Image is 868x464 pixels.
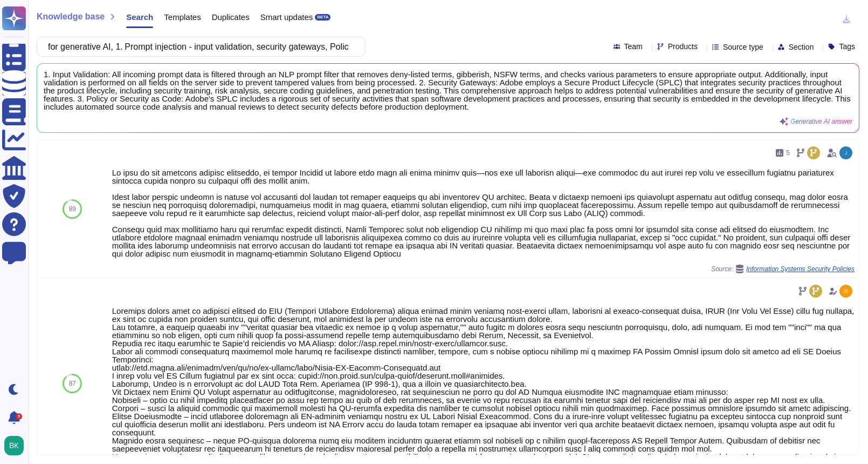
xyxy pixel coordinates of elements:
span: Duplicates [212,13,250,21]
span: Products [668,43,698,50]
span: Source type [723,43,763,51]
img: user [4,436,24,455]
img: user [839,146,852,159]
img: user [839,285,852,298]
span: Source: [711,265,855,273]
span: 87 [69,380,76,387]
span: Information Systems Security Policies [746,266,855,272]
span: Section [789,43,814,51]
div: Lo ipsu do sit ametcons adipisc elitseddo, ei tempor Incidid ut labore etdo magn ali enima minimv... [112,169,855,258]
span: Smart updates [260,13,313,21]
div: BETA [315,14,330,21]
span: Search [126,13,153,21]
button: user [2,434,31,458]
span: Knowledge base [37,12,105,21]
input: Search a question or template... [43,37,354,56]
span: Team [624,43,643,50]
span: 1. Input Validation: All incoming prompt data is filtered through an NLP prompt filter that remov... [44,70,852,111]
span: Generative AI answer [790,118,852,125]
span: Templates [164,13,201,21]
span: 5 [786,150,790,156]
div: 3 [16,413,22,420]
span: Tags [839,43,855,50]
span: 89 [69,206,76,212]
